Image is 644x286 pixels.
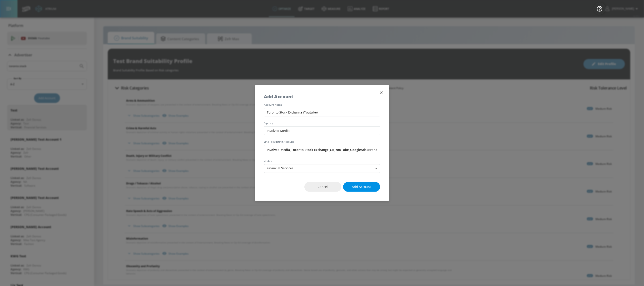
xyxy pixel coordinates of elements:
[593,2,606,15] button: Open Resource Center
[264,122,380,124] label: agency
[264,160,380,162] label: vertical
[264,94,293,99] h5: Add Account
[264,103,380,106] label: account name
[352,184,371,190] span: Add Account
[264,164,380,173] div: Financial Services
[264,108,380,117] input: Enter account name
[304,182,341,192] button: Cancel
[343,182,380,192] button: Add Account
[264,140,380,143] label: Link to Existing Account
[264,145,380,154] input: Enter account name
[264,126,380,135] input: Enter agency name
[313,184,332,190] span: Cancel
